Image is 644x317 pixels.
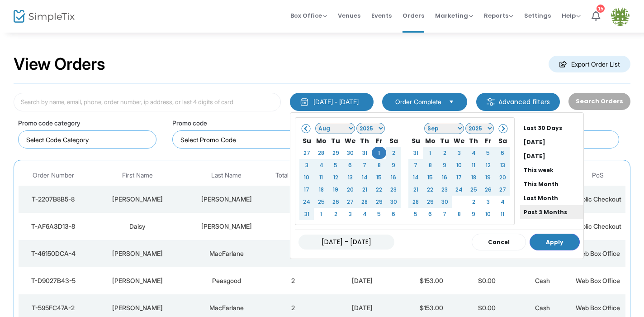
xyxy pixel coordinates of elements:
input: Select Promo Code [180,135,306,144]
td: 15 [372,171,386,183]
td: 12 [481,159,495,171]
th: Total Tickets [265,165,321,186]
td: 5 [372,208,386,220]
th: Fr [372,134,386,147]
span: Order Number [33,172,74,179]
td: 13 [495,159,510,171]
span: Public Checkout [574,195,621,203]
td: 2 [466,196,481,208]
m-button: Export Order List [549,56,630,72]
td: 2 [265,267,321,294]
div: T-595FC47A-2 [21,303,85,312]
span: Web Box Office [576,277,620,284]
div: Margaret [90,195,185,204]
img: filter [486,97,495,106]
div: Saliba [190,195,263,204]
td: 6 [343,159,357,171]
h2: View Orders [14,54,105,74]
td: $0.00 [459,267,515,294]
td: 13 [343,171,357,183]
td: 3 [299,159,314,171]
th: Mo [314,134,328,147]
td: 4 [495,196,510,208]
td: 6 [386,208,401,220]
td: 5 [481,147,495,159]
td: 28 [314,147,328,159]
span: Box Office [290,11,327,20]
span: Events [371,4,392,27]
th: Tu [437,134,452,147]
img: monthly [300,97,309,106]
td: 20 [495,171,510,183]
td: 14 [357,171,372,183]
td: 18 [314,183,328,196]
div: MacFarlane [190,249,263,258]
th: Th [466,134,481,147]
td: 21 [357,183,372,196]
label: Promo code category [18,118,80,128]
td: 30 [386,196,401,208]
th: Su [299,134,314,147]
td: 1 [372,147,386,159]
td: 29 [328,147,343,159]
td: 14 [408,171,423,183]
td: 2 [265,213,321,240]
td: 7 [437,208,452,220]
td: 10 [452,159,466,171]
td: 5 [328,159,343,171]
td: 30 [343,147,357,159]
td: 10 [481,208,495,220]
td: 31 [408,147,423,159]
td: 9 [466,208,481,220]
th: Sa [386,134,401,147]
div: T-D9027B43-5 [21,276,85,285]
div: T-AF6A3D13-8 [21,222,85,231]
td: 29 [372,196,386,208]
td: 5 [408,208,423,220]
td: 25 [314,196,328,208]
th: Fr [481,134,495,147]
button: Cancel [472,234,526,250]
td: 31 [357,147,372,159]
li: Past 12 Months [520,219,583,233]
td: 4 [357,208,372,220]
th: Su [408,134,423,147]
td: 21 [408,183,423,196]
div: T-46150DCA-4 [21,249,85,258]
td: 10 [299,171,314,183]
td: 15 [423,171,437,183]
input: NO DATA FOUND [26,135,152,144]
td: 28 [408,196,423,208]
td: 24 [299,196,314,208]
span: Order Complete [395,97,441,106]
td: 26 [481,183,495,196]
td: 23 [386,183,401,196]
th: Mo [423,134,437,147]
td: 17 [452,171,466,183]
td: 19 [481,171,495,183]
div: Daisy [90,222,185,231]
td: 3 [343,208,357,220]
td: 1 [452,196,466,208]
li: Last 30 Days [520,121,583,135]
td: 25 [466,183,481,196]
div: Radigan [190,222,263,231]
td: 22 [423,183,437,196]
th: Sa [495,134,510,147]
div: Caroline [90,276,185,285]
td: $153.00 [404,267,459,294]
td: 6 [423,208,437,220]
td: 8 [452,208,466,220]
td: 20 [343,183,357,196]
span: Cash [535,304,550,312]
input: Search by name, email, phone, order number, ip address, or last 4 digits of card [14,93,281,111]
td: 18 [466,171,481,183]
span: Web Box Office [576,250,620,257]
li: [DATE] [520,149,583,163]
div: Dave [90,303,185,312]
td: 2 [437,147,452,159]
div: T-2207B8B5-8 [21,195,85,204]
span: Last Name [211,172,241,179]
td: 11 [314,171,328,183]
label: Promo code [172,118,207,128]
